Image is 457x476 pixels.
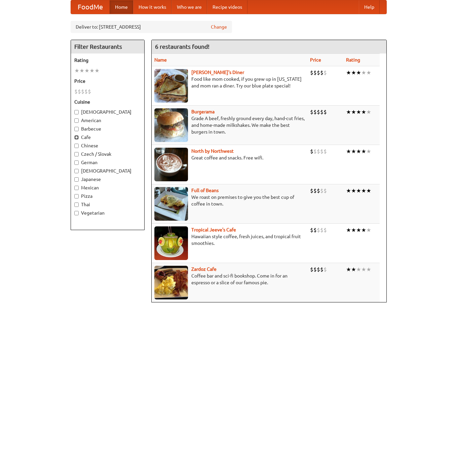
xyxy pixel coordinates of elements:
[361,69,366,76] li: ★
[346,69,351,76] li: ★
[74,117,141,124] label: American
[71,40,144,53] h4: Filter Restaurants
[356,187,361,194] li: ★
[74,159,141,166] label: German
[74,142,141,149] label: Chinese
[88,88,91,95] li: $
[154,187,188,221] img: beans.jpg
[191,70,244,75] a: [PERSON_NAME]'s Diner
[191,188,219,193] a: Full of Beans
[351,187,356,194] li: ★
[154,233,305,247] p: Hawaiian style coffee, fresh juices, and tropical fruit smoothies.
[323,226,327,234] li: $
[317,108,320,116] li: $
[89,67,94,74] li: ★
[74,57,141,64] h5: Rating
[207,0,247,14] a: Recipe videos
[356,226,361,234] li: ★
[356,148,361,155] li: ★
[310,266,313,273] li: $
[317,187,320,194] li: $
[74,152,79,156] input: Czech / Slovak
[346,187,351,194] li: ★
[74,169,79,173] input: [DEMOGRAPHIC_DATA]
[74,168,141,174] label: [DEMOGRAPHIC_DATA]
[313,148,317,155] li: $
[351,226,356,234] li: ★
[310,108,313,116] li: $
[74,127,79,131] input: Barbecue
[310,69,313,76] li: $
[366,108,371,116] li: ★
[320,226,323,234] li: $
[110,0,133,14] a: Home
[154,76,305,89] p: Food like mom cooked, if you grew up in [US_STATE] and mom ran a diner. Try our blue plate special!
[366,148,371,155] li: ★
[84,88,88,95] li: $
[351,266,356,273] li: ★
[211,24,227,30] a: Change
[359,0,380,14] a: Help
[154,57,167,63] a: Name
[320,187,323,194] li: $
[366,69,371,76] li: ★
[74,135,79,140] input: Cafe
[172,0,207,14] a: Who we are
[74,78,141,84] h5: Price
[154,115,305,135] p: Grade A beef, freshly ground every day, hand-cut fries, and home-made milkshakes. We make the bes...
[74,109,141,115] label: [DEMOGRAPHIC_DATA]
[361,108,366,116] li: ★
[191,227,236,232] a: Tropical Jeeve's Cafe
[74,99,141,105] h5: Cuisine
[191,148,234,154] a: North by Northwest
[74,125,141,132] label: Barbecue
[313,69,317,76] li: $
[366,187,371,194] li: ★
[74,194,79,198] input: Pizza
[154,148,188,181] img: north.jpg
[361,226,366,234] li: ★
[366,226,371,234] li: ★
[74,160,79,165] input: German
[351,108,356,116] li: ★
[71,21,232,33] div: Deliver to: [STREET_ADDRESS]
[74,186,79,190] input: Mexican
[356,266,361,273] li: ★
[313,226,317,234] li: $
[84,67,89,74] li: ★
[74,184,141,191] label: Mexican
[74,144,79,148] input: Chinese
[310,226,313,234] li: $
[346,226,351,234] li: ★
[317,69,320,76] li: $
[313,266,317,273] li: $
[74,110,79,114] input: [DEMOGRAPHIC_DATA]
[74,210,141,216] label: Vegetarian
[361,266,366,273] li: ★
[74,134,141,141] label: Cafe
[133,0,172,14] a: How it works
[313,187,317,194] li: $
[191,266,217,272] a: Zardoz Cafe
[155,43,210,50] ng-pluralize: 6 restaurants found!
[191,109,215,114] a: Burgerama
[154,266,188,299] img: zardoz.jpg
[74,151,141,157] label: Czech / Slovak
[74,203,79,207] input: Thai
[361,148,366,155] li: ★
[310,57,321,63] a: Price
[81,88,84,95] li: $
[154,226,188,260] img: jeeves.jpg
[94,67,100,74] li: ★
[351,69,356,76] li: ★
[323,187,327,194] li: $
[346,108,351,116] li: ★
[323,148,327,155] li: $
[351,148,356,155] li: ★
[320,108,323,116] li: $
